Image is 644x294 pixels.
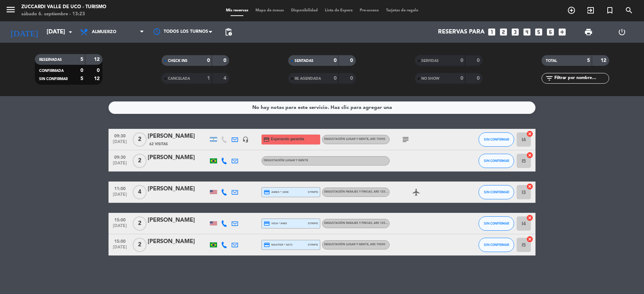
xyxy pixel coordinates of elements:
[618,28,626,36] i: power_settings_new
[287,9,321,12] span: Disponibilidad
[584,28,593,36] span: print
[526,183,533,190] i: cancel
[526,152,533,159] i: cancel
[369,243,385,246] span: , ARS 70000
[487,27,496,37] i: looks_one
[148,184,208,194] div: [PERSON_NAME]
[264,189,289,195] span: amex * 1008
[223,58,228,63] strong: 0
[295,77,321,80] span: RE AGENDADA
[111,184,129,192] span: 11:00
[558,27,567,37] i: add_box
[264,220,270,227] i: credit_card
[252,104,392,112] div: No hay notas para este servicio. Haz clic para agregar una
[421,59,439,63] span: SERVIDAS
[484,137,509,141] span: SIN CONFIRMAR
[252,9,287,12] span: Mapa de mesas
[133,132,147,147] span: 2
[522,27,532,37] i: looks_4
[382,9,422,12] span: Tarjetas de regalo
[224,28,233,36] span: pending_actions
[477,58,481,63] strong: 0
[372,222,391,225] span: , ARS 125000
[438,29,485,36] span: Reservas para
[484,159,509,163] span: SIN CONFIRMAR
[295,59,313,63] span: SENTADAS
[80,76,83,81] strong: 5
[111,192,129,200] span: [DATE]
[39,58,62,62] span: RESERVADAS
[511,27,520,37] i: looks_3
[94,57,101,62] strong: 12
[479,132,514,147] button: SIN CONFIRMAR
[39,77,68,81] span: SIN CONFIRMAR
[222,9,252,12] span: Mis reservas
[350,76,354,81] strong: 0
[133,154,147,168] span: 2
[111,237,129,245] span: 15:00
[21,11,106,18] div: sábado 6. septiembre - 13:23
[80,68,83,73] strong: 0
[334,76,337,81] strong: 0
[111,161,129,169] span: [DATE]
[111,215,129,224] span: 15:00
[92,30,116,35] span: Almuerzo
[356,9,382,12] span: Pre-acceso
[460,76,463,81] strong: 0
[586,6,595,15] i: exit_to_app
[133,216,147,231] span: 2
[334,58,337,63] strong: 0
[546,59,557,63] span: TOTAL
[97,68,101,73] strong: 0
[479,216,514,231] button: SIN CONFIRMAR
[484,243,509,247] span: SIN CONFIRMAR
[484,190,509,194] span: SIN CONFIRMAR
[264,189,270,195] i: credit_card
[606,6,614,15] i: turned_in_not
[369,138,385,141] span: , ARS 70000
[111,224,129,232] span: [DATE]
[263,136,270,143] i: credit_card
[372,190,391,193] span: , ARS 125000
[264,242,270,248] i: credit_card
[605,21,639,43] div: LOG OUT
[526,236,533,243] i: cancel
[554,74,609,82] input: Filtrar por nombre...
[111,245,129,253] span: [DATE]
[546,27,555,37] i: looks_6
[148,153,208,162] div: [PERSON_NAME]
[321,9,356,12] span: Lista de Espera
[308,221,318,226] span: stripe
[264,242,292,248] span: master * 9273
[148,216,208,225] div: [PERSON_NAME]
[324,222,391,225] span: Degustación Parajes Y Fincas
[21,4,106,11] div: Zuccardi Valle de Uco - Turismo
[324,190,391,193] span: Degustación Parajes Y Fincas
[526,214,533,221] i: cancel
[148,132,208,141] div: [PERSON_NAME]
[94,76,101,81] strong: 12
[223,76,228,81] strong: 4
[479,238,514,252] button: SIN CONFIRMAR
[477,76,481,81] strong: 0
[484,221,509,225] span: SIN CONFIRMAR
[460,58,463,63] strong: 0
[308,190,318,194] span: stripe
[133,185,147,199] span: 4
[5,4,16,15] i: menu
[66,28,75,36] i: arrow_drop_down
[324,138,385,141] span: Degustación Lugar y Gente
[421,77,439,80] span: NO SHOW
[271,136,304,142] span: Esperando garantía
[111,153,129,161] span: 09:30
[242,136,249,143] i: headset_mic
[5,24,43,40] i: [DATE]
[401,135,410,144] i: subject
[499,27,508,37] i: looks_two
[412,188,421,196] i: airplanemode_active
[324,243,385,246] span: Degustación Lugar y Gente
[39,69,64,73] span: CONFIRMADA
[111,131,129,140] span: 09:30
[534,27,543,37] i: looks_5
[111,140,129,148] span: [DATE]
